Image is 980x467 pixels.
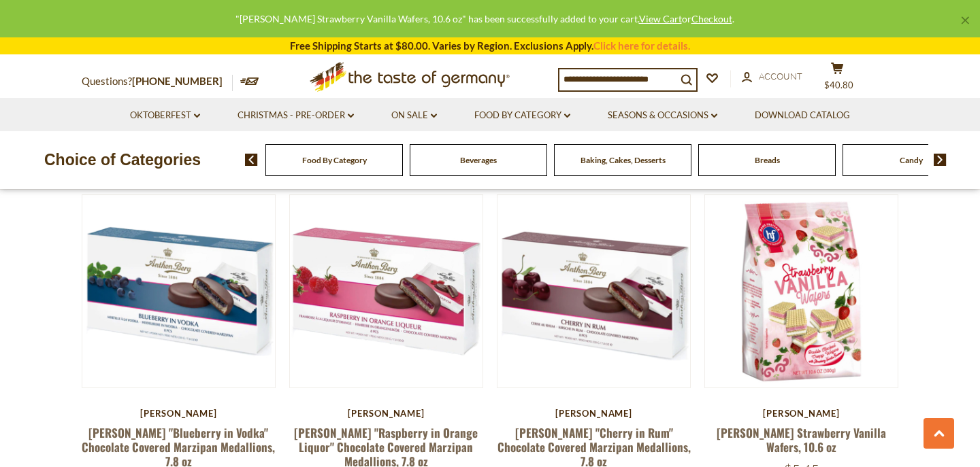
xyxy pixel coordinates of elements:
[817,62,857,96] button: $40.80
[755,108,850,123] a: Download Catalog
[245,154,258,166] img: previous arrow
[900,155,923,165] a: Candy
[82,73,233,90] p: Questions?
[391,108,437,123] a: On Sale
[742,69,802,84] a: Account
[474,108,570,123] a: Food By Category
[132,75,223,87] a: [PHONE_NUMBER]
[302,155,367,165] a: Food By Category
[289,408,483,419] div: [PERSON_NAME]
[497,195,690,387] img: Anthon Berg "Cherry in Rum" Chocolate Covered Marzipan Medallions, 7.8 oz
[497,408,691,419] div: [PERSON_NAME]
[82,408,276,419] div: [PERSON_NAME]
[691,13,732,24] a: Checkout
[755,155,780,165] a: Breads
[639,13,682,24] a: View Cart
[460,155,497,165] a: Beverages
[961,16,969,24] a: ×
[704,408,898,419] div: [PERSON_NAME]
[290,195,483,387] img: Anthon Berg "Raspberry in Orange Liquor" Chocolate Covered Marzipan Medallions, 7.8 oz
[608,108,717,123] a: Seasons & Occasions
[130,108,200,123] a: Oktoberfest
[824,80,853,90] span: $40.80
[581,155,666,165] a: Baking, Cakes, Desserts
[759,71,802,82] span: Account
[11,11,958,27] div: "[PERSON_NAME] Strawberry Vanilla Wafers, 10.6 oz" has been successfully added to your cart. or .
[705,195,898,387] img: Hans Freitag Strawberry Vanilla Wafers, 10.6 oz
[593,39,690,52] a: Click here for details.
[82,195,275,387] img: Anthon Berg "Blueberry in Vodka" Chocolate Covered Marzipan Medallions, 7.8 oz
[717,424,886,455] a: [PERSON_NAME] Strawberry Vanilla Wafers, 10.6 oz
[238,108,354,123] a: Christmas - PRE-ORDER
[934,154,947,166] img: next arrow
